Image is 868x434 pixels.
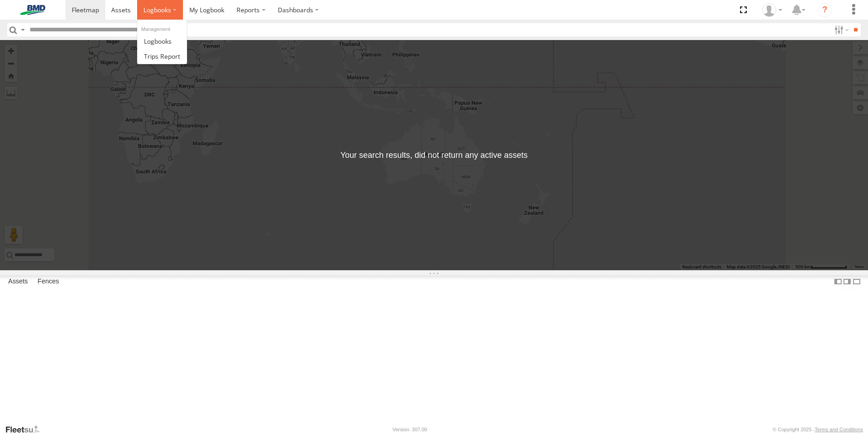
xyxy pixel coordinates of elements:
[5,425,47,434] a: Visit our Website
[833,275,843,288] label: Dock Summary Table to the Left
[843,275,852,288] label: Dock Summary Table to the Right
[138,34,187,49] a: Logbook Management
[33,275,64,288] label: Fences
[9,5,56,15] img: bmd-logo.svg
[4,275,32,288] label: Assets
[19,23,26,36] label: Search Query
[138,49,187,64] a: Logbook Trips report
[759,3,785,17] div: Bronwyn Jarvis
[831,23,850,36] label: Search Filter Options
[393,427,427,432] div: Version: 307.00
[852,275,861,288] label: Hide Summary Table
[773,427,863,432] div: © Copyright 2025 -
[818,3,832,17] i: ?
[815,427,863,432] a: Terms and Conditions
